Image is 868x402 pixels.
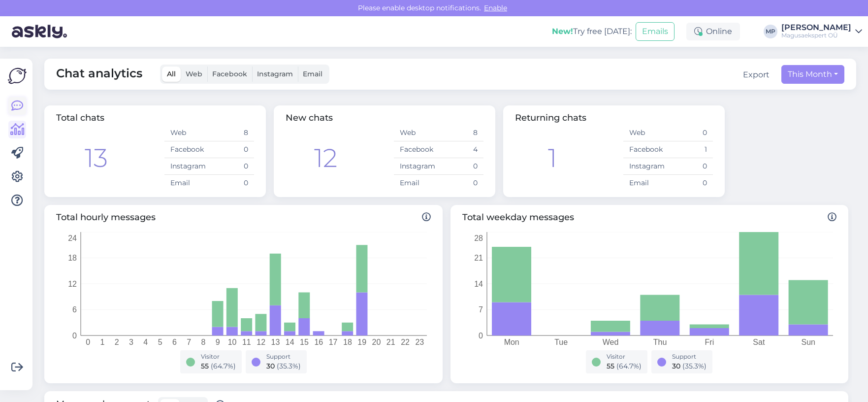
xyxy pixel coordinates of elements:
[636,22,675,41] button: Emails
[167,69,176,78] span: All
[474,280,483,288] tspan: 14
[623,125,668,141] td: Web
[314,338,323,346] tspan: 16
[209,175,254,192] td: 0
[201,362,209,370] span: 55
[211,362,236,370] span: ( 64.7 %)
[201,338,206,346] tspan: 8
[394,158,439,175] td: Instagram
[72,305,77,314] tspan: 6
[186,69,202,78] span: Web
[286,112,333,123] span: New chats
[415,338,424,346] tspan: 23
[143,338,148,346] tspan: 4
[623,158,668,175] td: Instagram
[164,141,209,158] td: Facebook
[462,211,837,224] span: Total weekday messages
[115,338,119,346] tspan: 2
[216,338,220,346] tspan: 9
[479,305,483,314] tspan: 7
[623,141,668,158] td: Facebook
[277,362,301,370] span: ( 35.3 %)
[209,125,254,141] td: 8
[439,175,483,192] td: 0
[164,158,209,175] td: Instagram
[781,24,862,39] a: [PERSON_NAME]Magusaekspert OÜ
[85,139,108,177] div: 13
[439,158,483,175] td: 0
[781,65,844,84] button: This Month
[187,338,191,346] tspan: 7
[8,67,27,85] img: Askly Logo
[602,338,618,346] tspan: Wed
[672,362,680,370] span: 30
[56,211,431,224] span: Total hourly messages
[686,23,740,40] div: Online
[623,175,668,192] td: Email
[314,139,337,177] div: 12
[394,125,439,141] td: Web
[801,338,815,346] tspan: Sun
[266,352,301,361] div: Support
[401,338,410,346] tspan: 22
[228,338,237,346] tspan: 10
[201,352,236,361] div: Visitor
[439,125,483,141] td: 8
[386,338,395,346] tspan: 21
[257,69,293,78] span: Instagram
[552,26,632,37] div: Try free [DATE]:
[474,234,483,242] tspan: 28
[68,280,77,288] tspan: 12
[129,338,133,346] tspan: 3
[672,352,707,361] div: Support
[474,254,483,262] tspan: 21
[504,338,519,346] tspan: Mon
[68,254,77,262] tspan: 18
[668,125,713,141] td: 0
[72,332,77,340] tspan: 0
[781,32,851,39] div: Magusaekspert OÜ
[372,338,381,346] tspan: 20
[56,112,104,123] span: Total chats
[266,362,275,370] span: 30
[158,338,162,346] tspan: 5
[753,338,765,346] tspan: Sat
[286,338,294,346] tspan: 14
[257,338,265,346] tspan: 12
[164,175,209,192] td: Email
[481,3,510,12] span: Enable
[607,362,614,370] span: 55
[209,158,254,175] td: 0
[86,338,90,346] tspan: 0
[764,25,777,38] div: MP
[300,338,309,346] tspan: 15
[271,338,280,346] tspan: 13
[616,362,642,370] span: ( 64.7 %)
[743,69,770,81] button: Export
[343,338,352,346] tspan: 18
[781,24,851,32] div: [PERSON_NAME]
[164,125,209,141] td: Web
[357,338,366,346] tspan: 19
[209,141,254,158] td: 0
[682,362,707,370] span: ( 35.3 %)
[607,352,642,361] div: Visitor
[653,338,667,346] tspan: Thu
[439,141,483,158] td: 4
[329,338,338,346] tspan: 17
[394,175,439,192] td: Email
[68,234,77,242] tspan: 24
[668,158,713,175] td: 0
[56,65,142,84] span: Chat analytics
[212,69,247,78] span: Facebook
[554,338,568,346] tspan: Tue
[668,175,713,192] td: 0
[705,338,714,346] tspan: Fri
[515,112,586,123] span: Returning chats
[479,332,483,340] tspan: 0
[668,141,713,158] td: 1
[394,141,439,158] td: Facebook
[548,139,557,177] div: 1
[172,338,177,346] tspan: 6
[552,27,573,36] b: New!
